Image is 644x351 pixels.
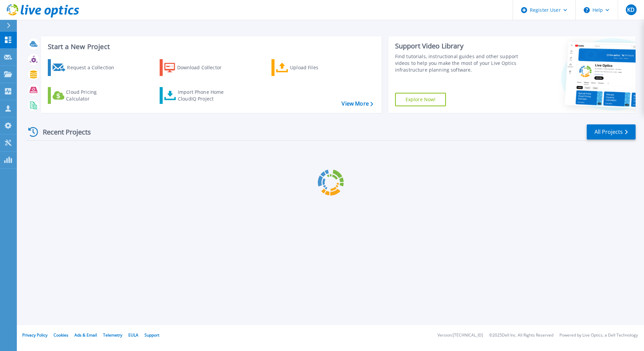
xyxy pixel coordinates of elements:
[627,7,635,12] span: KD
[54,332,68,338] a: Cookies
[395,42,521,50] div: Support Video Library
[177,61,231,74] div: Download Collector
[26,124,100,140] div: Recent Projects
[48,43,373,50] h3: Start a New Project
[271,59,347,76] a: Upload Files
[128,332,138,338] a: EULA
[48,87,123,104] a: Cloud Pricing Calculator
[103,332,122,338] a: Telemetry
[559,333,638,338] li: Powered by Live Optics, a Dell Technology
[144,332,159,338] a: Support
[438,333,483,338] li: Version: [TECHNICAL_ID]
[74,332,97,338] a: Ads & Email
[178,89,230,102] div: Import Phone Home CloudIQ Project
[587,124,636,140] a: All Projects
[160,59,235,76] a: Download Collector
[22,332,47,338] a: Privacy Policy
[342,101,373,107] a: View More
[66,89,120,102] div: Cloud Pricing Calculator
[395,93,446,106] a: Explore Now!
[48,59,123,76] a: Request a Collection
[290,61,344,74] div: Upload Files
[67,61,121,74] div: Request a Collection
[489,333,553,338] li: © 2025 Dell Inc. All Rights Reserved
[395,53,521,73] div: Find tutorials, instructional guides and other support videos to help you make the most of your L...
